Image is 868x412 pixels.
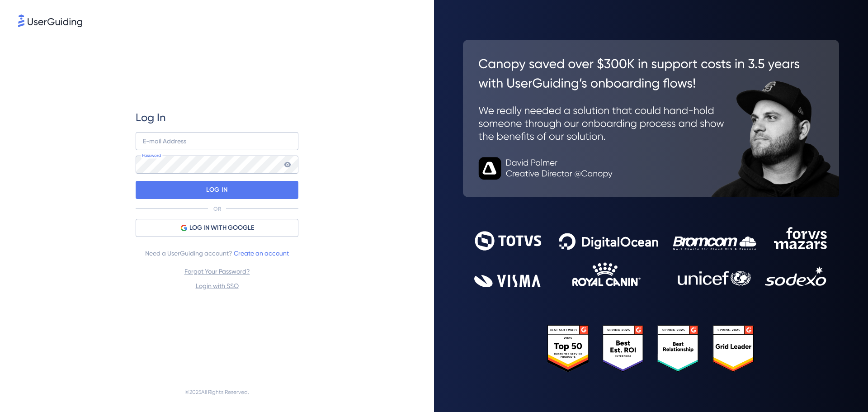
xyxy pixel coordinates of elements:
a: Login with SSO [196,282,239,289]
input: example@company.com [136,132,298,150]
span: © 2025 All Rights Reserved. [185,387,249,398]
span: LOG IN WITH GOOGLE [189,223,254,233]
span: Log In [136,110,166,125]
img: 9302ce2ac39453076f5bc0f2f2ca889b.svg [474,227,828,287]
a: Forgot Your Password? [184,268,250,275]
img: 25303e33045975176eb484905ab012ff.svg [547,325,755,373]
p: OR [213,205,221,213]
span: Need a UserGuiding account? [145,248,289,259]
p: LOG IN [206,183,227,197]
img: 8faab4ba6bc7696a72372aa768b0286c.svg [18,14,82,27]
img: 26c0aa7c25a843aed4baddd2b5e0fa68.svg [463,40,839,197]
a: Create an account [234,250,289,257]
